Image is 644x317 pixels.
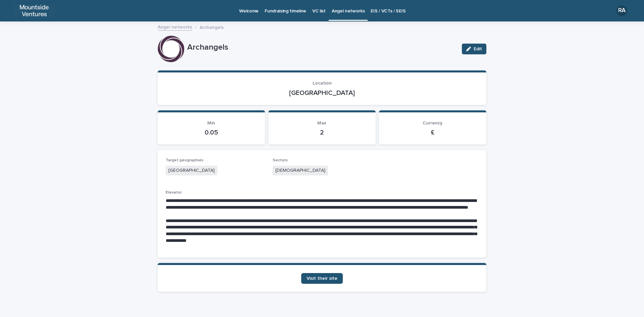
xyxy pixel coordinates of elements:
[301,273,343,284] a: Visit their site
[166,158,204,162] span: Target geographies
[616,5,627,16] div: RA
[273,158,288,162] span: Sectors
[187,43,457,52] p: Archangels
[166,128,257,137] p: 0.05
[307,276,337,281] span: Visit their site
[423,121,442,125] span: Currency
[200,23,224,31] p: Archangels
[474,47,482,51] span: Edit
[207,121,215,125] span: Min
[13,4,55,17] img: XmvxUhZ8Q0ah5CHExGrz
[166,191,182,195] span: Elevator
[387,128,478,137] p: £
[313,81,332,86] span: Location
[276,128,368,137] p: 2
[158,23,192,31] a: Angel networks
[166,89,478,97] p: [GEOGRAPHIC_DATA]
[166,166,217,175] span: [GEOGRAPHIC_DATA]
[273,166,328,175] span: [DEMOGRAPHIC_DATA]
[462,44,486,54] button: Edit
[317,121,326,125] span: Max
